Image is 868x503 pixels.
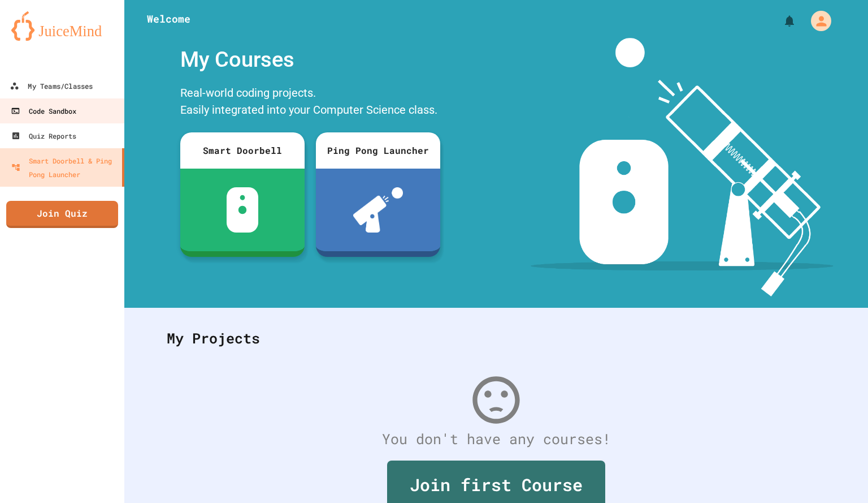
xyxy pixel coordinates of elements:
img: ppl-with-ball.png [353,187,403,233]
div: Ping Pong Launcher [316,132,440,169]
img: logo-orange.svg [11,11,113,41]
div: My Account [799,8,834,34]
div: Smart Doorbell & Ping Pong Launcher [11,154,118,181]
img: sdb-white.svg [227,187,259,233]
div: My Teams/Classes [10,79,93,93]
div: My Notifications [762,11,799,31]
div: Real-world coding projects. Easily integrated into your Computer Science class. [175,81,446,124]
img: banner-image-my-projects.png [531,38,834,296]
div: My Courses [175,38,446,81]
div: Code Sandbox [11,104,76,118]
div: Quiz Reports [11,129,76,143]
div: Smart Doorbell [180,132,305,169]
div: You don't have any courses! [155,428,837,450]
div: My Projects [155,316,837,360]
a: Join Quiz [6,201,118,228]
